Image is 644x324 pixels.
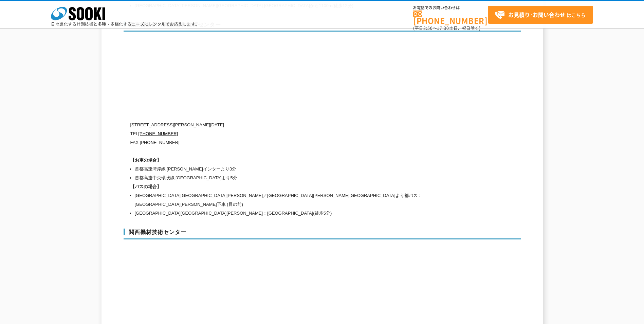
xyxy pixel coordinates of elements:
p: 日々進化する計測技術と多種・多様化するニーズにレンタルでお応えします。 [51,22,200,26]
span: お電話でのお問い合わせは [413,6,488,10]
p: TEL [130,129,456,138]
h3: 関西機材技術センター [124,229,521,239]
a: お見積り･お問い合わせはこちら [488,6,593,24]
a: [PHONE_NUMBER] [413,11,488,24]
span: はこちら [495,10,586,20]
p: FAX [PHONE_NUMBER] [130,138,456,147]
h1: 【バスの場合】 [130,182,456,191]
h1: 【お車の場合】 [130,156,456,165]
span: 8:50 [423,25,433,31]
li: [GEOGRAPHIC_DATA][GEOGRAPHIC_DATA][PERSON_NAME]：[GEOGRAPHIC_DATA](徒歩5分) [135,209,456,218]
span: (平日 ～ 土日、祝日除く) [413,25,480,31]
a: [PHONE_NUMBER] [138,131,178,136]
span: 17:30 [437,25,449,31]
strong: お見積り･お問い合わせ [508,11,565,19]
li: 首都高速湾岸線 [PERSON_NAME]インターより3分 [135,165,456,174]
p: [STREET_ADDRESS][PERSON_NAME][DATE] [130,121,456,129]
li: 首都高速中央環状線 [GEOGRAPHIC_DATA]より5分 [135,174,456,182]
li: [GEOGRAPHIC_DATA][GEOGRAPHIC_DATA][PERSON_NAME]／[GEOGRAPHIC_DATA][PERSON_NAME][GEOGRAPHIC_DATA]より... [135,191,456,209]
